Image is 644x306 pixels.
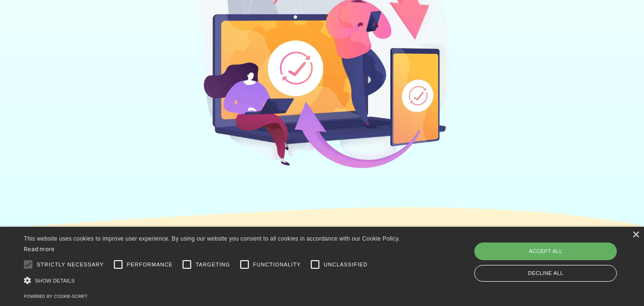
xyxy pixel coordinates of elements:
span: Unclassified [324,261,368,269]
div: Show details [24,275,411,285]
span: Strictly necessary [37,261,104,269]
span: Show details [35,278,75,284]
div: Close [632,232,639,239]
a: Powered by cookie-script [24,294,88,299]
div: Decline all [474,265,617,282]
span: Performance [127,261,173,269]
span: Functionality [253,261,301,269]
iframe: Chat Widget [596,260,644,306]
span: Targeting [195,261,230,269]
a: Read more [24,245,55,253]
span: This website uses cookies to improve user experience. By using our website you consent to all coo... [24,235,400,242]
div: Accept all [474,243,617,260]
